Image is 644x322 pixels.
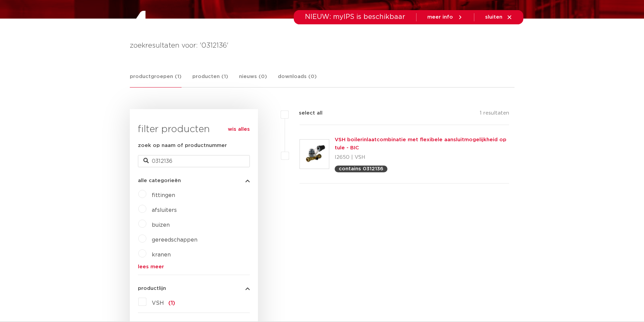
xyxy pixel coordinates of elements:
span: NIEUW: myIPS is beschikbaar [305,14,405,20]
a: buizen [152,222,170,228]
p: 1 resultaten [480,109,509,120]
label: select all [289,109,323,117]
a: meer info [427,14,463,20]
a: producten [230,24,257,52]
input: zoeken [138,155,250,167]
label: zoek op naam of productnummer [138,142,227,150]
a: sluiten [485,14,512,20]
a: productgroepen (1) [130,73,182,88]
span: alle categorieën [138,178,181,183]
span: productlijn [138,286,166,291]
span: meer info [427,15,453,20]
span: sluiten [485,15,502,20]
a: downloads (0) [278,73,317,87]
a: kranen [152,252,171,257]
a: afsluiters [152,207,177,213]
span: (1) [168,300,175,306]
h3: filter producten [138,123,250,136]
nav: Menu [230,24,456,52]
span: VSH [152,300,164,306]
a: services [397,24,419,52]
a: wis alles [228,125,250,133]
button: alle categorieën [138,178,250,183]
p: contains 0312136 [339,166,383,171]
img: Thumbnail for VSH boilerinlaatcombinatie met flexibele aansluitmogelijkheid op tule - BIC [300,140,329,169]
a: gereedschappen [152,237,197,243]
div: my IPS [490,24,496,52]
a: lees meer [138,264,250,269]
a: toepassingen [306,24,341,52]
a: downloads [355,24,384,52]
a: markten [271,24,292,52]
a: over ons [432,24,456,52]
button: productlijn [138,286,250,291]
p: I2650 | VSH [335,152,509,163]
a: producten (1) [192,73,228,87]
a: VSH boilerinlaatcombinatie met flexibele aansluitmogelijkheid op tule - BIC [335,137,506,150]
a: fittingen [152,193,175,198]
a: nieuws (0) [239,73,267,87]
